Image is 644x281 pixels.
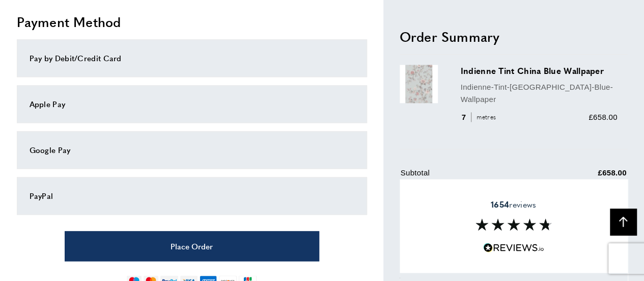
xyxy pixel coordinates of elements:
img: Indienne Tint China Blue Wallpaper [400,65,438,104]
h3: Indienne Tint China Blue Wallpaper [461,65,618,77]
td: Subtotal [401,167,537,187]
div: 7 [461,111,499,123]
div: Pay by Debit/Credit Card [30,52,354,64]
span: £658.00 [589,113,617,121]
div: PayPal [30,190,354,202]
img: Reviews section [475,218,552,231]
div: Apple Pay [30,98,354,110]
span: metres [471,113,498,122]
strong: 1654 [491,198,509,210]
h2: Order Summary [400,28,628,46]
span: reviews [491,199,536,210]
p: Indienne-Tint-[GEOGRAPHIC_DATA]-Blue-Wallpaper [461,81,618,106]
h2: Payment Method [17,13,367,31]
img: Reviews.io 5 stars [483,243,544,252]
button: Place Order [65,231,319,261]
div: Google Pay [30,144,354,156]
td: £658.00 [538,167,627,187]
